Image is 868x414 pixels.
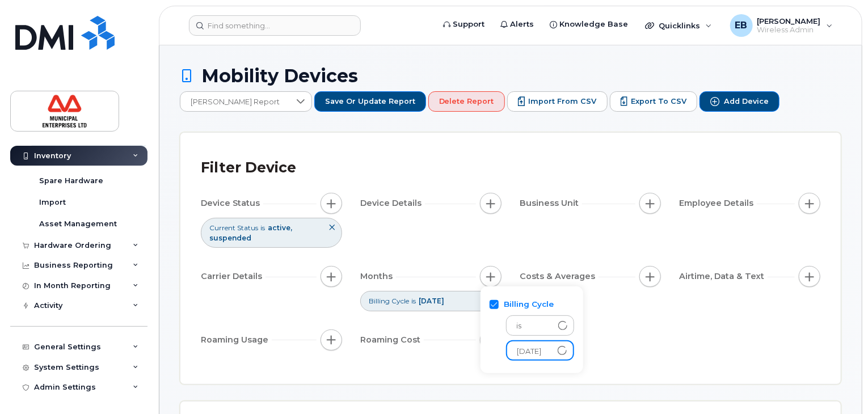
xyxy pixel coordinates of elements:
[209,223,258,233] span: Current Status
[724,96,769,107] span: Add Device
[201,334,272,346] span: Roaming Usage
[201,197,263,209] span: Device Status
[209,234,251,242] span: suspended
[268,223,292,232] span: active
[325,96,415,107] span: Save or Update Report
[314,91,426,112] button: Save or Update Report
[507,341,552,362] span: August 2025
[507,91,608,112] button: Import from CSV
[360,197,425,209] span: Device Details
[419,297,444,305] span: [DATE]
[360,334,424,346] span: Roaming Cost
[369,296,409,306] span: Billing Cycle
[507,316,553,336] span: is
[201,153,296,183] div: Filter Device
[700,91,779,112] button: Add Device
[180,92,290,112] span: Emily Report
[428,91,505,112] button: Delete Report
[201,66,358,86] span: Mobility Devices
[260,223,265,233] span: is
[631,96,686,107] span: Export to CSV
[610,91,698,112] button: Export to CSV
[679,271,768,282] span: Airtime, Data & Text
[504,299,554,310] label: Billing Cycle
[411,296,416,306] span: is
[201,271,266,282] span: Carrier Details
[520,271,599,282] span: Costs & Averages
[360,271,396,282] span: Months
[439,96,494,107] span: Delete Report
[529,96,597,107] span: Import from CSV
[679,197,757,209] span: Employee Details
[520,197,582,209] span: Business Unit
